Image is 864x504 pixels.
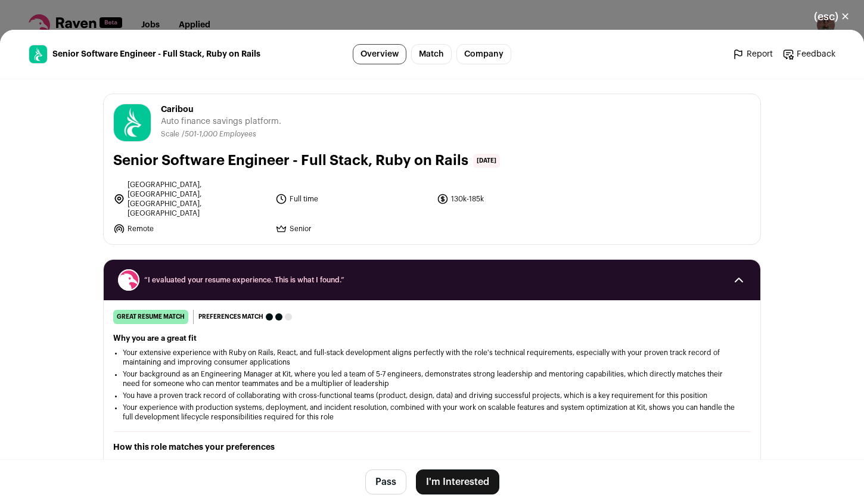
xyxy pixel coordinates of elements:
li: Remote [113,223,268,235]
li: Your experience with production systems, deployment, and incident resolution, combined with your ... [123,403,741,422]
h2: Why you are a great fit [113,334,751,343]
span: Caribou [161,104,281,116]
img: 3baa9f22e8ea4ade9ddffdff836adeafb76cb05b5d09dc91f651dd18b8e982f9.jpg [29,45,47,63]
a: Overview [353,44,406,64]
button: I'm Interested [416,469,499,494]
div: great resume match [113,310,188,324]
span: “I evaluated your resume experience. This is what I found.” [144,275,720,285]
a: Feedback [782,48,835,60]
li: You have a proven track record of collaborating with cross-functional teams (product, design, dat... [123,391,741,400]
span: 501-1,000 Employees [185,130,256,138]
span: [DATE] [473,154,500,168]
li: Senior [275,223,430,235]
li: While the role currently uses React/TypeScript, the planned migration away from JavaScript framew... [123,458,741,477]
a: Company [456,44,511,64]
li: Your extensive experience with Ruby on Rails, React, and full-stack development aligns perfectly ... [123,348,741,367]
button: Pass [365,469,406,494]
h2: How this role matches your preferences [113,441,751,453]
img: 3baa9f22e8ea4ade9ddffdff836adeafb76cb05b5d09dc91f651dd18b8e982f9.jpg [114,104,151,141]
li: Scale [161,130,182,139]
a: Report [732,48,773,60]
a: Match [411,44,452,64]
span: Senior Software Engineer - Full Stack, Ruby on Rails [52,48,260,60]
li: Your background as an Engineering Manager at Kit, where you led a team of 5-7 engineers, demonstr... [123,369,741,388]
li: [GEOGRAPHIC_DATA], [GEOGRAPHIC_DATA], [GEOGRAPHIC_DATA], [GEOGRAPHIC_DATA] [113,180,268,218]
h1: Senior Software Engineer - Full Stack, Ruby on Rails [113,151,468,170]
li: 130k-185k [437,180,592,218]
li: Full time [275,180,430,218]
button: Close modal [800,4,864,30]
span: Auto finance savings platform. [161,116,281,127]
li: / [182,130,256,139]
span: Preferences match [198,311,263,323]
